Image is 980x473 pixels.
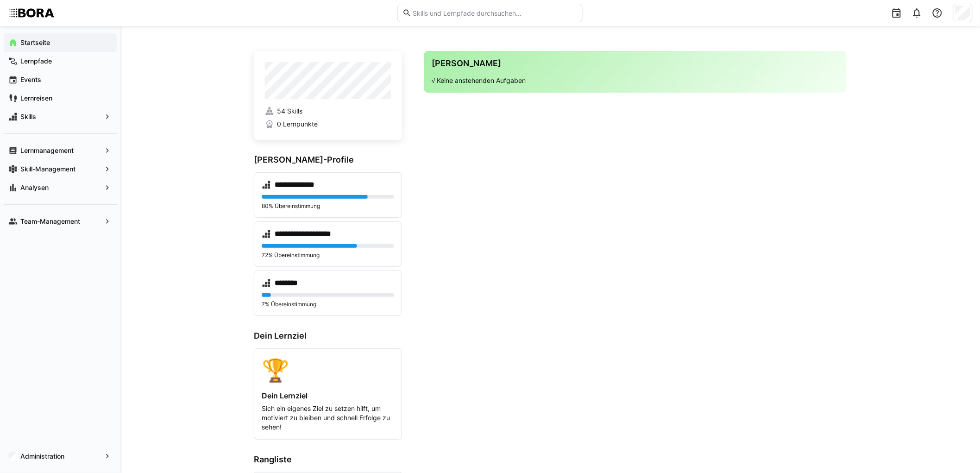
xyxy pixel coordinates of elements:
[412,9,578,17] input: Skills und Lernpfade durchsuchen…
[262,391,394,400] h4: Dein Lernziel
[254,155,402,165] h3: [PERSON_NAME]-Profile
[277,107,302,116] span: 54 Skills
[277,120,318,129] span: 0 Lernpunkte
[262,252,394,259] p: 72% Übereinstimmung
[432,58,839,69] h3: [PERSON_NAME]
[262,356,394,384] div: 🏆
[262,404,394,432] p: Sich ein eigenes Ziel zu setzen hilft, um motiviert zu bleiben und schnell Erfolge zu sehen!
[262,202,394,210] p: 80% Übereinstimmung
[265,107,391,116] a: 54 Skills
[254,454,402,465] h3: Rangliste
[262,301,394,308] p: 7% Übereinstimmung
[254,331,402,341] h3: Dein Lernziel
[432,76,839,85] p: √ Keine anstehenden Aufgaben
